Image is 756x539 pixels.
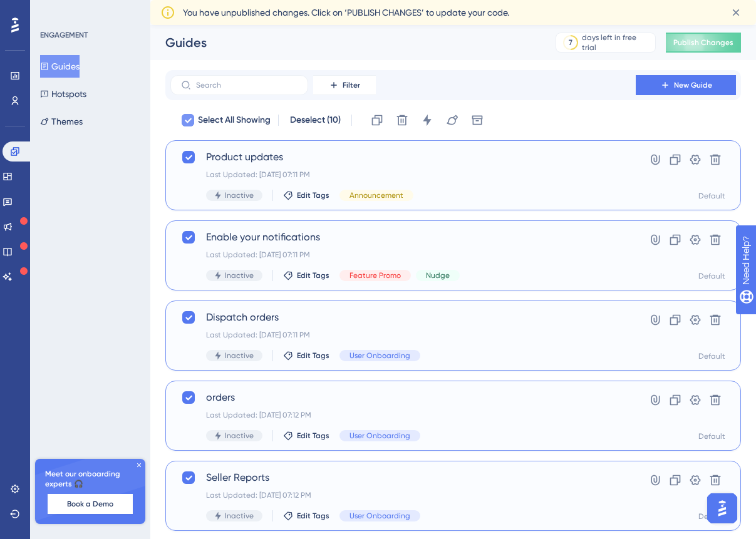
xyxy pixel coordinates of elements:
div: Last Updated: [DATE] 07:12 PM [206,490,600,500]
button: Edit Tags [283,511,329,521]
button: Edit Tags [283,351,329,361]
div: ENGAGEMENT [40,30,88,40]
iframe: UserGuiding AI Assistant Launcher [703,490,741,527]
span: Book a Demo [67,499,113,509]
span: Publish Changes [673,38,733,48]
div: Last Updated: [DATE] 07:11 PM [206,250,600,260]
span: Inactive [225,190,254,200]
span: Announcement [350,190,403,200]
div: Default [698,351,725,361]
span: Edit Tags [297,351,329,361]
div: 7 [569,38,572,48]
span: Inactive [225,270,254,280]
button: Edit Tags [283,190,329,200]
span: User Onboarding [350,351,410,361]
button: Filter [313,75,376,95]
span: Seller Reports [206,470,600,485]
button: Themes [40,110,83,133]
span: Feature Promo [350,270,401,280]
span: Dispatch orders [206,310,600,325]
div: days left in free trial [582,33,651,53]
span: Enable your notifications [206,230,600,245]
span: User Onboarding [350,511,410,521]
span: Inactive [225,511,254,521]
button: Book a Demo [48,494,133,514]
span: Select All Showing [198,113,271,128]
span: orders [206,390,600,405]
span: Inactive [225,351,254,361]
span: Meet our onboarding experts 🎧 [45,469,135,489]
span: Filter [343,80,360,90]
span: Edit Tags [297,431,329,441]
div: Last Updated: [DATE] 07:11 PM [206,330,600,340]
span: Product updates [206,150,600,165]
div: Default [698,191,725,201]
span: Edit Tags [297,270,329,280]
span: Edit Tags [297,511,329,521]
span: You have unpublished changes. Click on ‘PUBLISH CHANGES’ to update your code. [183,5,509,20]
span: Inactive [225,431,254,441]
button: Hotspots [40,83,86,105]
div: Guides [165,34,524,51]
span: User Onboarding [350,431,410,441]
span: New Guide [674,80,712,90]
button: Publish Changes [666,33,741,53]
button: Edit Tags [283,431,329,441]
span: Need Help? [29,3,78,18]
span: Deselect (10) [290,113,341,128]
span: Nudge [426,270,450,280]
input: Search [196,81,298,90]
div: Default [698,271,725,281]
button: Edit Tags [283,270,329,280]
button: New Guide [636,75,736,95]
div: Default [698,511,725,521]
button: Deselect (10) [286,109,344,131]
span: Edit Tags [297,190,329,200]
div: Last Updated: [DATE] 07:11 PM [206,170,600,180]
button: Guides [40,55,80,78]
div: Default [698,431,725,441]
div: Last Updated: [DATE] 07:12 PM [206,410,600,420]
